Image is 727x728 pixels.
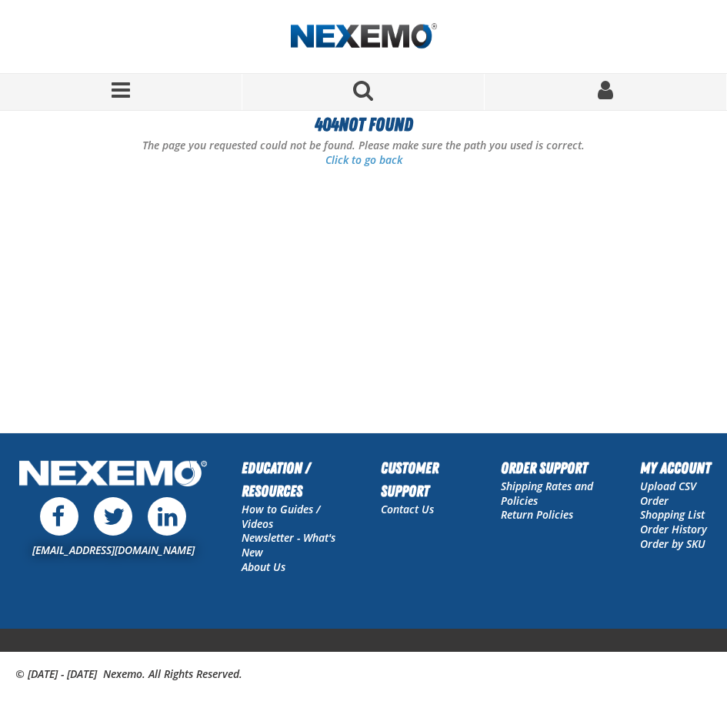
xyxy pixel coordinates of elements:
[640,536,705,551] a: Order by SKU
[501,479,593,508] a: Shipping Rates and Policies
[32,543,195,557] a: [EMAIL_ADDRESS][DOMAIN_NAME]
[242,74,485,110] button: Search for a product
[242,456,350,503] h2: Education / Resources
[6,111,721,139] h1: Not Found
[501,456,609,479] h2: Order Support
[501,507,573,522] a: Return Policies
[291,23,437,50] img: Nexemo logo
[6,139,721,153] p: The page you requested could not be found. Please make sure the path you used is correct.
[242,559,285,574] a: About Us
[325,152,402,167] a: Click to go back
[640,456,712,479] h2: My Account
[485,74,727,110] a: Sign In
[291,23,437,50] a: Home
[315,114,338,135] span: 404
[15,456,211,493] img: Nexemo Logo
[381,456,470,503] h2: Customer Support
[242,530,335,559] a: Newsletter - What's New
[640,522,707,536] a: Order History
[640,479,696,508] a: Upload CSV Order
[640,507,705,522] a: Shopping List
[381,502,434,516] a: Contact Us
[242,502,320,531] a: How to Guides / Videos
